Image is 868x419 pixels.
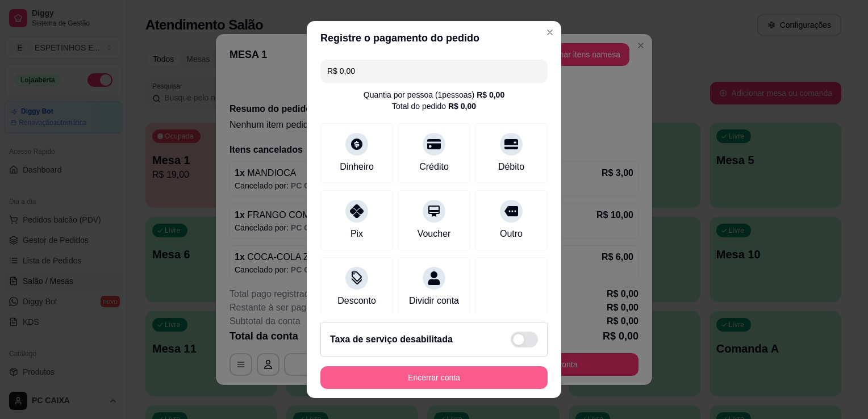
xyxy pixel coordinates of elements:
div: Dividir conta [409,294,459,308]
div: Dinheiro [340,160,374,174]
div: Crédito [419,160,449,174]
div: Outro [500,227,523,241]
button: Close [541,23,559,41]
div: R$ 0,00 [448,100,476,112]
div: Débito [498,160,524,174]
input: Ex.: hambúrguer de cordeiro [327,60,541,82]
div: Total do pedido [392,100,476,112]
div: Quantia por pessoa ( 1 pessoas) [364,89,504,100]
h2: Taxa de serviço desabilitada [330,333,453,346]
div: Pix [350,227,363,241]
div: R$ 0,00 [477,89,504,100]
div: Voucher [418,227,451,241]
div: Desconto [337,294,376,308]
header: Registre o pagamento do pedido [307,21,561,55]
button: Encerrar conta [320,366,548,389]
